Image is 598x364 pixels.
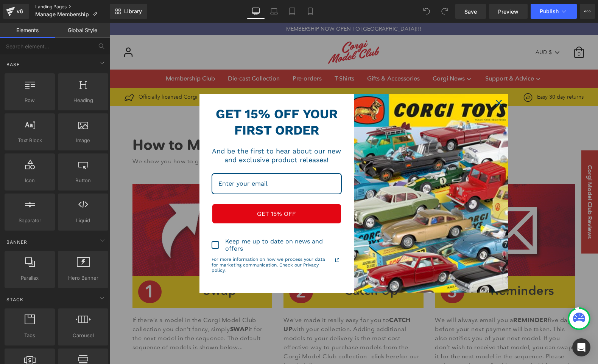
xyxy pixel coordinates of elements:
button: Undo [419,4,434,19]
span: Separator [7,217,53,225]
span: Button [60,177,106,184]
span: For more information on how we process your data for marketing communication. Check our Privacy p... [102,234,223,250]
div: v6 [15,6,25,16]
strong: GET 15% OFF YOUR FIRST ORDER [106,84,228,115]
span: Row [7,96,53,104]
button: Redo [437,4,452,19]
span: Carousel [60,331,106,339]
a: Landing Pages [35,4,110,10]
button: Publish [531,4,577,19]
span: Hero Banner [60,274,106,282]
a: Preview [489,4,528,19]
span: Banner [6,239,28,246]
a: Laptop [265,4,283,19]
a: Mobile [301,4,319,19]
button: More [580,4,595,19]
span: Heading [60,96,106,104]
div: Keep me up to date on news and offers [116,215,232,229]
a: Read our Privacy Policy [223,233,232,242]
span: Parallax [7,274,53,282]
span: Image [60,136,106,144]
svg: close icon [386,77,392,83]
button: GET 15% OFF [102,181,232,201]
a: v6 [3,4,29,19]
span: Publish [540,8,559,14]
div: Open Intercom Messenger [572,338,590,356]
span: Icon [7,177,53,184]
span: Tabs [7,331,53,339]
span: Manage Membership [35,11,89,17]
span: Liquid [60,217,106,225]
span: Base [6,61,20,68]
h3: And be the first to hear about our new and exclusive product releases! [102,124,232,141]
span: Text Block [7,136,53,144]
svg: link icon [223,233,232,242]
a: Global Style [55,23,110,38]
a: New Library [110,4,147,19]
button: Close [380,71,399,89]
a: Tablet [283,4,301,19]
span: Preview [498,8,519,15]
span: Save [464,8,477,15]
input: Email field [102,150,232,171]
span: Stack [6,296,24,303]
a: Desktop [247,4,265,19]
span: Library [124,8,142,15]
